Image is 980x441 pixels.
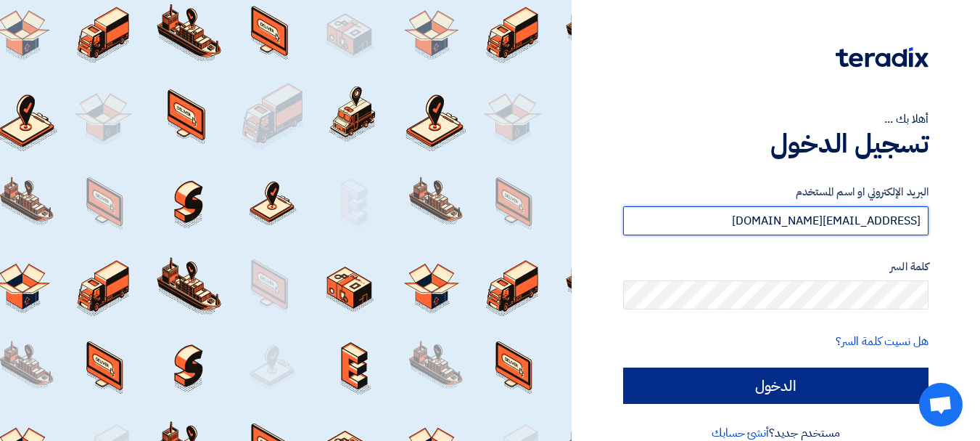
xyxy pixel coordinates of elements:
[623,368,928,404] input: الدخول
[623,206,928,235] input: أدخل بريد العمل الإلكتروني او اسم المستخدم الخاص بك ...
[623,259,928,275] label: كلمة السر
[623,184,928,201] label: البريد الإلكتروني او اسم المستخدم
[623,128,928,160] h1: تسجيل الدخول
[836,47,928,68] img: Teradix logo
[623,110,928,128] div: أهلا بك ...
[836,333,928,350] a: هل نسيت كلمة السر؟
[919,383,963,426] div: Open chat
